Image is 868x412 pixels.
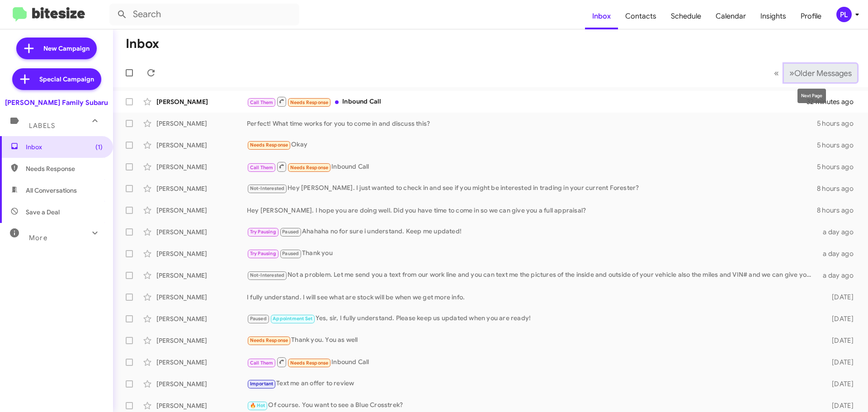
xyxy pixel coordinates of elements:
[250,403,265,408] span: 🔥 Hot
[5,98,108,107] div: [PERSON_NAME] Family Subaru
[273,316,312,322] span: Appointment Set
[290,99,329,105] span: Needs Response
[126,37,159,51] h1: Inbox
[769,64,857,82] nav: Page navigation example
[26,142,103,152] span: Inbox
[247,379,817,389] div: Text me an offer to review
[156,119,247,128] div: [PERSON_NAME]
[247,140,817,150] div: Okay
[247,161,817,172] div: Inbound Call
[290,165,329,170] span: Needs Response
[817,184,861,193] div: 8 hours ago
[26,164,103,173] span: Needs Response
[789,67,794,79] span: »
[250,251,276,256] span: Try Pausing
[43,44,90,53] span: New Campaign
[156,293,247,302] div: [PERSON_NAME]
[793,3,829,29] a: Profile
[156,271,247,280] div: [PERSON_NAME]
[817,379,861,388] div: [DATE]
[794,68,852,78] span: Older Messages
[817,293,861,302] div: [DATE]
[156,249,247,258] div: [PERSON_NAME]
[156,358,247,367] div: [PERSON_NAME]
[250,165,274,170] span: Call Them
[817,271,861,280] div: a day ago
[247,206,817,215] div: Hey [PERSON_NAME]. I hope you are doing well. Did you have time to come in so we can give you a f...
[156,141,247,150] div: [PERSON_NAME]
[247,183,817,194] div: Hey [PERSON_NAME]. I just wanted to check in and see if you might be interested in trading in you...
[817,141,861,150] div: 5 hours ago
[282,251,299,256] span: Paused
[29,234,47,242] span: More
[26,186,77,195] span: All Conversations
[250,381,274,387] span: Important
[247,335,817,346] div: Thank you. You as well
[817,249,861,258] div: a day ago
[95,142,103,152] span: (1)
[250,99,274,105] span: Call Them
[250,185,285,191] span: Not-Interested
[664,3,708,29] a: Schedule
[817,358,861,367] div: [DATE]
[250,316,267,322] span: Paused
[817,119,861,128] div: 5 hours ago
[156,227,247,237] div: [PERSON_NAME]
[817,401,861,410] div: [DATE]
[708,3,753,29] a: Calendar
[618,3,664,29] a: Contacts
[247,400,817,411] div: Of course. You want to see a Blue Crosstrek?
[156,97,247,106] div: [PERSON_NAME]
[39,75,94,84] span: Special Campaign
[817,162,861,171] div: 5 hours ago
[753,3,793,29] a: Insights
[247,293,817,302] div: I fully understand. I will see what are stock will be when we get more info.
[247,119,817,128] div: Perfect! What time works for you to come in and discuss this?
[156,336,247,345] div: [PERSON_NAME]
[156,184,247,193] div: [PERSON_NAME]
[817,336,861,345] div: [DATE]
[250,229,276,235] span: Try Pausing
[156,401,247,410] div: [PERSON_NAME]
[250,272,285,278] span: Not-Interested
[250,337,288,343] span: Needs Response
[250,360,274,366] span: Call Them
[26,208,60,217] span: Save a Deal
[247,356,817,368] div: Inbound Call
[247,313,817,324] div: Yes, sir, I fully understand. Please keep us updated when you are ready!
[16,38,97,59] a: New Campaign
[282,229,299,235] span: Paused
[247,270,817,280] div: Not a problem. Let me send you a text from our work line and you can text me the pictures of the ...
[156,314,247,323] div: [PERSON_NAME]
[156,206,247,215] div: [PERSON_NAME]
[807,97,861,106] div: 32 minutes ago
[769,64,784,82] button: Previous
[829,7,858,22] button: PL
[29,122,55,130] span: Labels
[247,248,817,259] div: Thank you
[250,142,288,148] span: Needs Response
[156,379,247,388] div: [PERSON_NAME]
[585,3,618,29] a: Inbox
[817,206,861,215] div: 8 hours ago
[817,227,861,237] div: a day ago
[12,68,101,90] a: Special Campaign
[156,162,247,171] div: [PERSON_NAME]
[247,227,817,237] div: Ahahaha no for sure i understand. Keep me updated!
[797,89,826,103] div: Next Page
[836,7,852,22] div: PL
[109,4,299,25] input: Search
[290,360,329,366] span: Needs Response
[247,96,807,107] div: Inbound Call
[817,314,861,323] div: [DATE]
[784,64,857,82] button: Next
[774,67,779,79] span: «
